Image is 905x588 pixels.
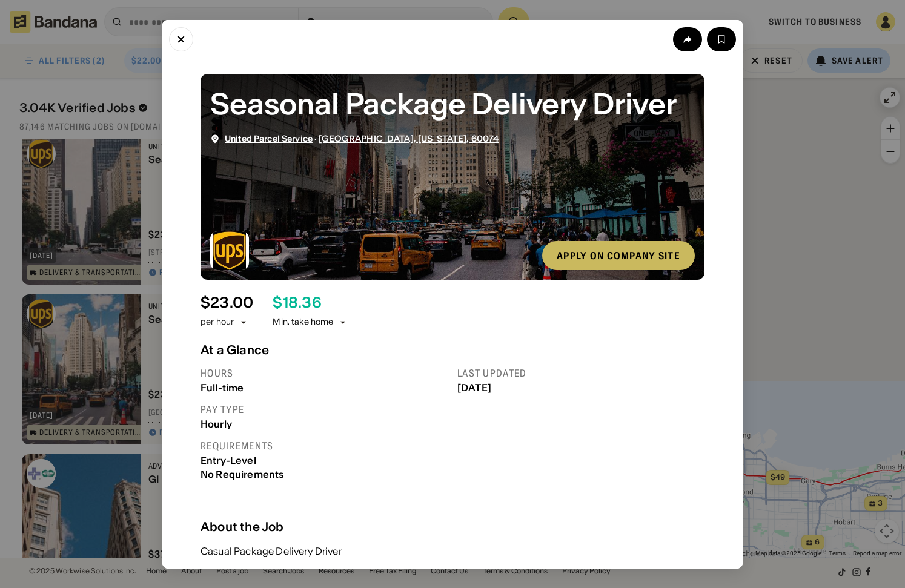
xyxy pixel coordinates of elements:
[273,294,321,311] div: $ 18.36
[201,403,448,415] div: Pay type
[201,454,448,466] div: Entry-Level
[457,382,704,393] div: [DATE]
[457,366,704,379] div: Last updated
[201,418,448,429] div: Hourly
[201,468,448,480] div: No Requirements
[201,439,448,452] div: Requirements
[201,520,704,534] div: About the Job
[210,231,249,269] img: United Parcel Service logo
[201,316,234,328] div: per hour
[225,133,499,144] div: ·
[557,250,680,260] div: Apply on company site
[201,382,448,393] div: Full-time
[225,133,313,144] span: United Parcel Service
[319,133,499,144] span: [GEOGRAPHIC_DATA], [US_STATE], 60074
[201,544,342,558] div: Casual Package Delivery Driver
[169,27,193,51] button: Close
[273,316,348,328] div: Min. take home
[210,83,695,124] div: Seasonal Package Delivery Driver
[201,366,448,379] div: Hours
[201,342,704,357] div: At a Glance
[201,294,253,311] div: $ 23.00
